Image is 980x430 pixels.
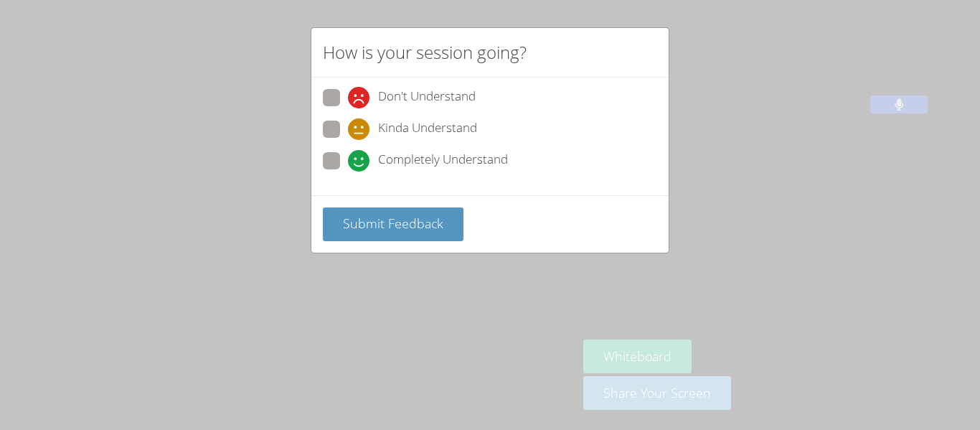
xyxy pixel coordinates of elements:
span: Completely Understand [378,150,508,172]
button: Submit Feedback [323,207,463,241]
span: Don't Understand [378,87,476,108]
h2: How is your session going? [323,39,527,65]
span: Submit Feedback [343,215,443,232]
span: Kinda Understand [378,118,477,140]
